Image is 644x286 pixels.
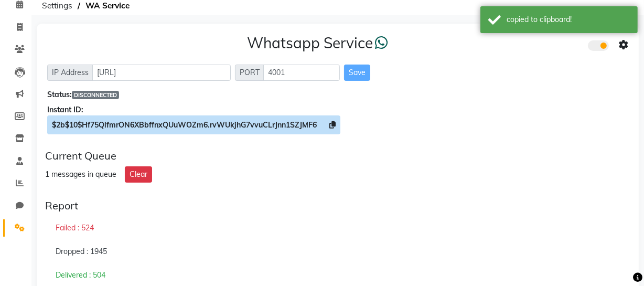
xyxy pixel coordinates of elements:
[507,14,630,25] div: copied to clipboard!
[45,240,630,264] div: Dropped : 1945
[235,65,264,81] span: PORT
[247,34,388,52] h3: Whatsapp Service
[72,91,119,99] span: DISCONNECTED
[45,150,630,162] div: Current Queue
[263,65,340,81] input: Sizing example input
[125,166,152,183] button: Clear
[47,65,93,81] span: IP Address
[45,199,630,212] div: Report
[47,89,628,100] div: Status:
[52,120,317,130] span: $2b$10$Hf75QlfmrON6XBbffnxQUuWOZm6.rvWUkjhG7vvuCLrJnn1SZJMF6
[45,169,116,180] div: 1 messages in queue
[45,216,630,240] div: Failed : 524
[47,104,628,115] div: Instant ID:
[92,65,231,81] input: Sizing example input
